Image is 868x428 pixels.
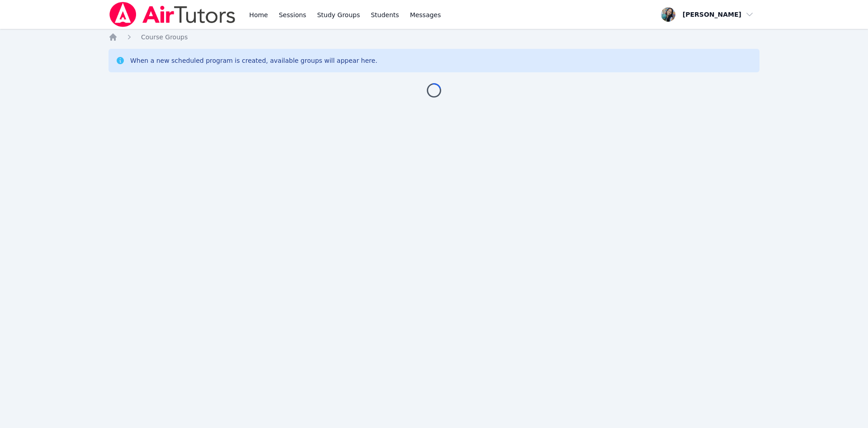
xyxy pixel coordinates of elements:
a: Course Groups [141,33,188,42]
img: Air Tutors [108,2,236,27]
nav: Breadcrumb [108,33,759,42]
span: Messages [410,10,441,19]
span: Course Groups [141,33,188,41]
div: When a new scheduled program is created, available groups will appear here. [130,56,377,65]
